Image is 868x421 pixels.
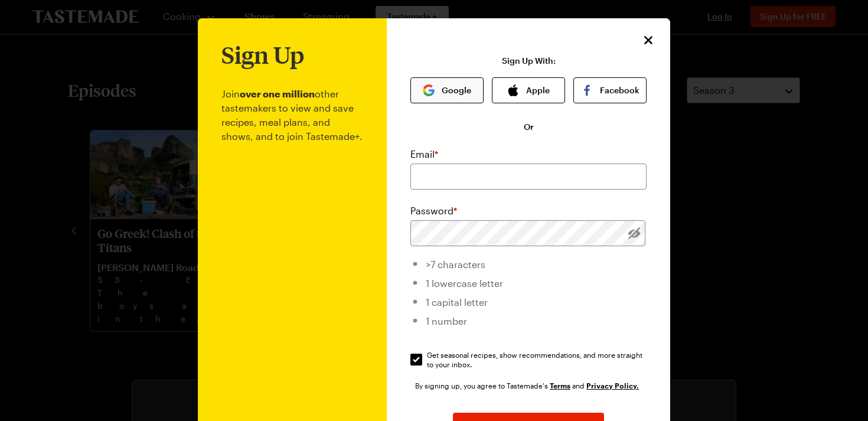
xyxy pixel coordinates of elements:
a: Tastemade Terms of Service [550,380,570,390]
span: 1 lowercase letter [426,278,503,289]
button: Close [641,32,656,48]
h1: Sign Up [221,42,304,68]
span: Get seasonal recipes, show recommendations, and more straight to your inbox. [427,350,648,369]
input: Get seasonal recipes, show recommendations, and more straight to your inbox. [410,354,422,365]
a: Tastemade Privacy Policy [586,380,639,390]
button: Google [410,77,484,103]
button: Apple [492,77,565,103]
span: 1 number [426,315,467,327]
span: Or [524,121,534,133]
div: By signing up, you agree to Tastemade's and [415,380,642,391]
button: Facebook [573,77,647,103]
span: 1 capital letter [426,296,488,308]
span: >7 characters [426,259,485,270]
b: over one million [240,88,315,99]
p: Sign Up With: [502,56,556,66]
label: Password [410,204,457,218]
label: Email [410,147,438,161]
